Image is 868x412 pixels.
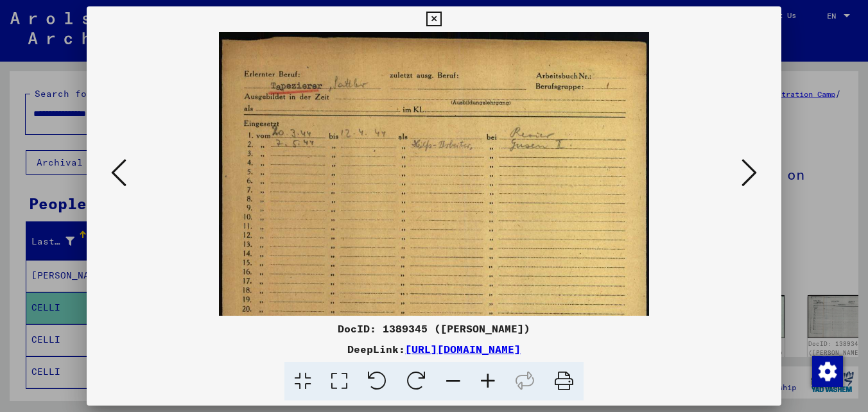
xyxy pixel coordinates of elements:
[812,356,842,386] div: Change consent
[87,341,781,357] div: DeepLink:
[87,321,781,336] div: DocID: 1389345 ([PERSON_NAME])
[405,343,521,356] a: [URL][DOMAIN_NAME]
[219,32,649,348] img: 002.jpg
[812,356,843,387] img: Change consent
